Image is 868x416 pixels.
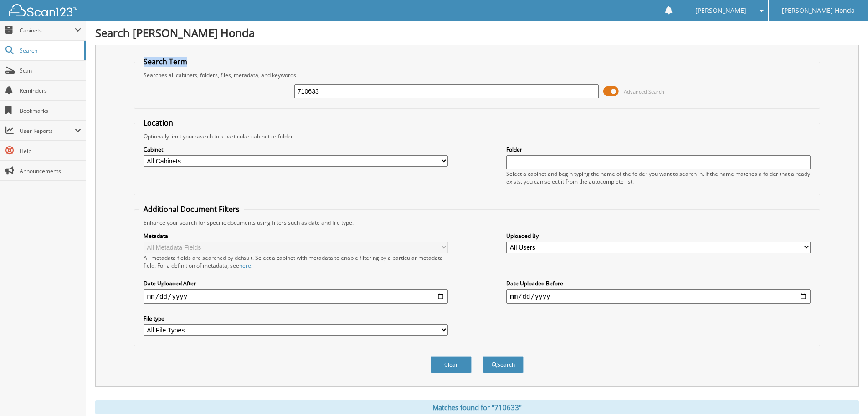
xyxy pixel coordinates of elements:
div: Searches all cabinets, folders, files, metadata, and keywords [139,71,815,79]
input: end [506,289,811,304]
span: [PERSON_NAME] Honda [782,8,855,13]
div: Select a cabinet and begin typing the name of the folder you want to search in. If the name match... [506,170,811,185]
legend: Location [139,118,178,128]
label: Uploaded By [506,232,811,240]
div: Matches found for "710633" [95,400,859,414]
legend: Search Term [139,57,192,67]
span: Scan [20,67,81,74]
span: Search [20,47,80,54]
button: Search [483,356,524,373]
input: start [144,289,448,304]
a: here [239,262,251,269]
img: scan123-logo-white.svg [9,4,77,16]
h1: Search [PERSON_NAME] Honda [95,25,859,40]
label: File type [144,315,448,322]
div: All metadata fields are searched by default. Select a cabinet with metadata to enable filtering b... [144,254,448,269]
span: Help [20,147,81,155]
span: Bookmarks [20,107,81,115]
legend: Additional Document Filters [139,204,244,214]
label: Date Uploaded Before [506,279,811,287]
span: Reminders [20,87,81,95]
label: Date Uploaded After [144,279,448,287]
div: Optionally limit your search to a particular cabinet or folder [139,132,815,140]
span: [PERSON_NAME] [695,8,746,13]
span: Announcements [20,167,81,175]
span: Advanced Search [624,88,664,95]
span: Cabinets [20,26,75,34]
label: Cabinet [144,146,448,153]
label: Metadata [144,232,448,240]
button: Clear [431,356,472,373]
iframe: Chat Widget [822,372,868,416]
label: Folder [506,146,811,153]
div: Enhance your search for specific documents using filters such as date and file type. [139,219,815,226]
span: User Reports [20,127,75,135]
